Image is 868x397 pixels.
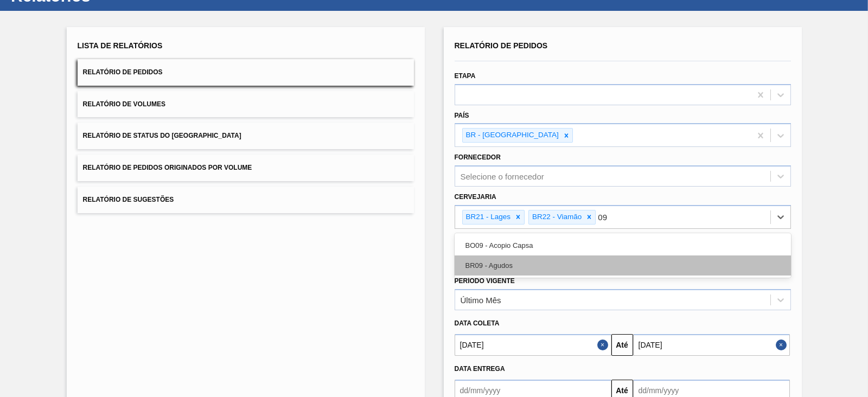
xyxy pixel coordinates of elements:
[78,155,414,181] button: Relatório de Pedidos Originados por Volume
[78,41,163,50] span: Lista de Relatórios
[776,334,790,356] button: Close
[83,100,165,108] span: Relatório de Volumes
[83,196,174,203] span: Relatório de Sugestões
[78,59,414,86] button: Relatório de Pedidos
[597,334,611,356] button: Close
[455,319,500,327] span: Data coleta
[78,91,414,118] button: Relatório de Volumes
[455,255,791,276] div: BR09 - Agudos
[455,334,611,356] input: dd/mm/yyyy
[83,164,252,171] span: Relatório de Pedidos Originados por Volume
[633,334,790,356] input: dd/mm/yyyy
[463,210,513,224] div: BR21 - Lages
[455,193,496,201] label: Cervejaria
[455,112,469,119] label: País
[78,123,414,149] button: Relatório de Status do [GEOGRAPHIC_DATA]
[461,172,544,181] div: Selecione o fornecedor
[455,72,476,80] label: Etapa
[83,68,163,76] span: Relatório de Pedidos
[455,153,501,161] label: Fornecedor
[461,296,501,305] div: Último Mês
[455,41,548,50] span: Relatório de Pedidos
[78,187,414,213] button: Relatório de Sugestões
[529,210,583,224] div: BR22 - Viamão
[455,277,515,285] label: Período Vigente
[611,334,633,356] button: Até
[455,235,791,255] div: BO09 - Acopio Capsa
[455,365,505,373] span: Data entrega
[83,132,241,139] span: Relatório de Status do [GEOGRAPHIC_DATA]
[463,129,560,142] div: BR - [GEOGRAPHIC_DATA]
